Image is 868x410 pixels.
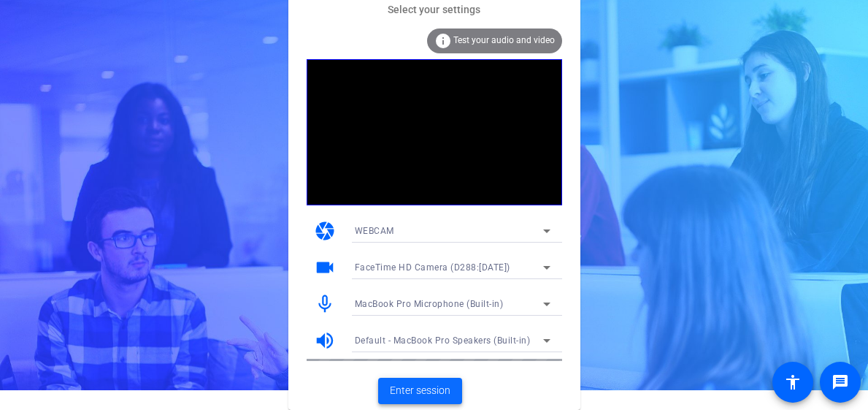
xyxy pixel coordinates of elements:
[434,32,452,50] mat-icon: info
[453,35,555,45] span: Test your audio and video
[355,335,531,346] span: Default - MacBook Pro Speakers (Built-in)
[355,262,510,273] span: FaceTime HD Camera (D288:[DATE])
[390,383,450,398] span: Enter session
[288,1,580,18] mat-card-subtitle: Select your settings
[314,330,336,352] mat-icon: volume_up
[314,257,336,278] mat-icon: videocam
[355,299,504,309] span: MacBook Pro Microphone (Built-in)
[355,226,394,236] span: WEBCAM
[784,373,802,391] mat-icon: accessibility
[831,373,849,391] mat-icon: message
[378,378,462,404] button: Enter session
[314,220,336,242] mat-icon: camera
[314,293,336,315] mat-icon: mic_none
